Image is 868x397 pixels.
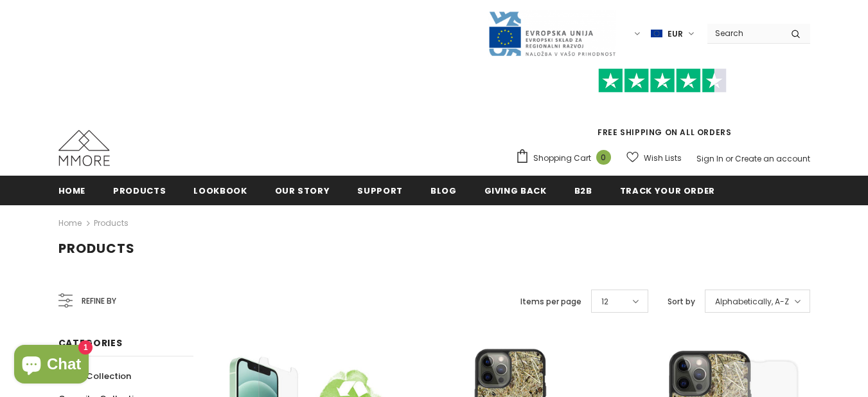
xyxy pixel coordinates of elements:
span: Blog [430,185,457,197]
inbox-online-store-chat: Shopify online store chat [10,345,93,387]
a: Home [58,176,86,205]
a: Blog [430,176,457,205]
a: Wish Lists [626,147,682,169]
a: Sign In [696,153,723,164]
a: Giving back [484,176,547,205]
span: support [357,185,403,197]
a: Home [58,216,82,231]
a: Lookbook [193,176,247,205]
span: Lookbook [193,185,247,197]
a: B2B [574,176,592,205]
span: Categories [58,337,123,349]
span: Giving back [484,185,547,197]
a: Products [113,176,166,205]
a: Track your order [620,176,715,205]
span: Our Story [275,185,330,197]
span: Wood Collection [58,370,131,382]
span: 0 [596,150,611,165]
img: MMORE Cases [58,130,110,166]
span: or [725,153,733,164]
img: Trust Pilot Stars [598,68,727,93]
span: Home [58,185,86,197]
img: Javni Razpis [488,10,616,57]
a: Our Story [275,176,330,205]
a: Create an account [735,153,810,164]
label: Sort by [668,295,695,308]
span: FREE SHIPPING ON ALL ORDERS [515,74,810,138]
a: Products [94,217,128,228]
span: 12 [601,295,608,308]
span: Refine by [82,294,116,308]
label: Items per page [520,295,581,308]
span: Alphabetically, A-Z [715,295,789,308]
span: Track your order [620,185,715,197]
a: support [357,176,403,205]
input: Search Site [707,24,781,42]
a: Shopping Cart 0 [515,149,617,168]
span: Products [58,239,135,257]
span: Wish Lists [644,152,682,165]
a: Wood Collection [58,365,131,387]
span: EUR [668,28,683,41]
span: Shopping Cart [533,152,591,165]
span: B2B [574,185,592,197]
a: Javni Razpis [488,28,616,39]
iframe: Customer reviews powered by Trustpilot [515,93,810,126]
span: Products [113,185,166,197]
